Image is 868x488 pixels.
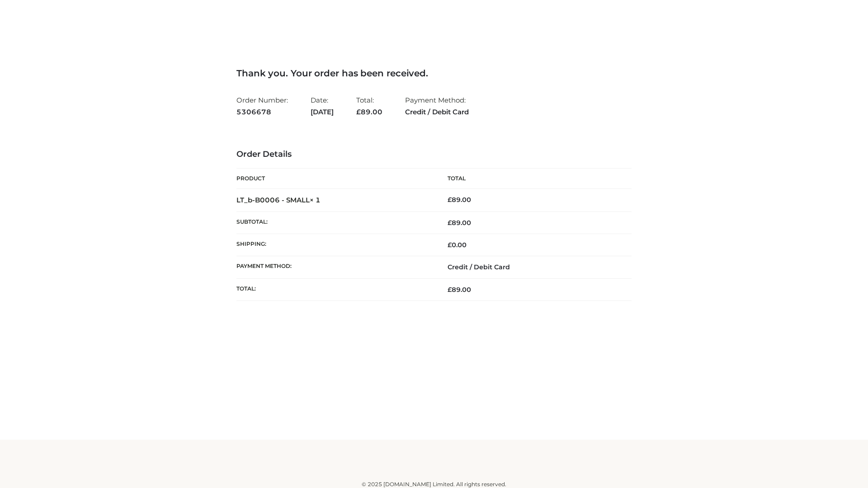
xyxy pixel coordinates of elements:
td: Credit / Debit Card [434,256,632,278]
strong: Credit / Debit Card [405,106,469,118]
span: £ [356,108,361,116]
th: Shipping: [236,234,434,256]
strong: [DATE] [311,106,334,118]
span: £ [448,286,452,294]
th: Subtotal: [236,211,434,234]
th: Total: [236,278,434,300]
li: Payment Method: [405,92,469,120]
h3: Order Details [236,150,632,160]
bdi: 89.00 [448,196,471,204]
li: Date: [311,92,334,120]
th: Product [236,169,434,189]
h3: Thank you. Your order has been received. [236,68,632,79]
strong: × 1 [310,196,321,204]
span: 89.00 [356,108,382,116]
li: Order Number: [236,92,288,120]
th: Total [434,169,632,189]
strong: 5306678 [236,106,288,118]
span: 89.00 [448,286,471,294]
span: £ [448,241,452,249]
span: £ [448,196,452,204]
th: Payment method: [236,256,434,278]
span: £ [448,219,452,227]
strong: LT_b-B0006 - SMALL [236,196,321,204]
bdi: 0.00 [448,241,467,249]
span: 89.00 [448,219,471,227]
li: Total: [356,92,382,120]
